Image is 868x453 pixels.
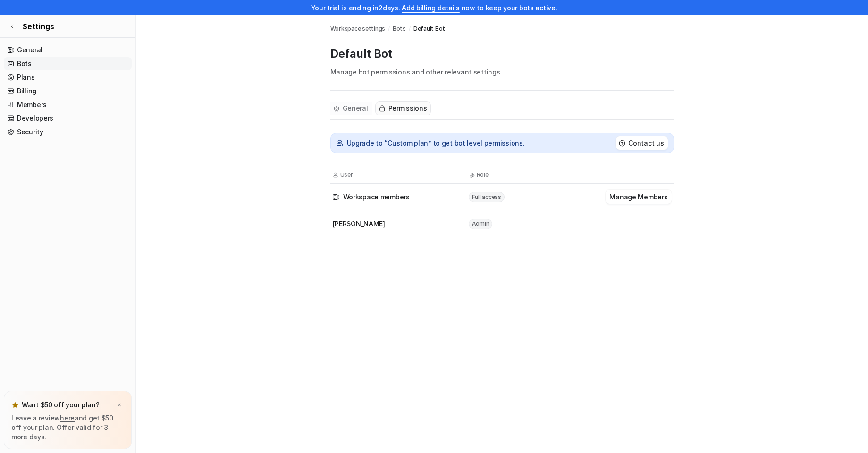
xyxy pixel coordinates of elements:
button: Permissions [376,102,431,115]
button: Contact us [616,136,667,150]
span: Default Bot [413,25,445,33]
img: star [11,401,19,409]
p: Leave a review and get $50 off your plan. Offer valid for 3 more days. [11,413,124,442]
a: Workspace settings [330,25,386,33]
p: Default Bot [330,46,674,61]
span: Settings [23,21,54,32]
span: General [343,104,368,113]
button: General [330,102,372,115]
a: Billing [4,84,132,98]
p: Manage bot permissions and other relevant settings. [330,67,674,77]
th: Role [468,170,604,180]
span: Workspace members [343,192,410,202]
th: User [332,170,468,180]
p: Upgrade to “Custom plan” to get bot level permissions. [347,139,525,148]
nav: Tabs [330,98,431,119]
span: [PERSON_NAME] [333,219,385,229]
img: Role [469,172,475,178]
a: here [60,414,75,422]
span: Admin [469,219,493,229]
a: General [4,43,132,57]
a: Members [4,98,132,111]
a: Developers [4,112,132,125]
img: x [117,402,122,408]
a: Bots [4,57,132,70]
img: Icon [333,194,339,200]
button: Manage Members [606,190,671,204]
span: Permissions [388,104,427,113]
span: / [409,25,411,33]
a: Security [4,125,132,139]
a: Add billing details [402,4,460,12]
span: / [388,25,390,33]
p: Want $50 off your plan? [22,400,100,410]
span: Full access [469,192,505,202]
a: Plans [4,71,132,84]
a: Bots [393,25,406,33]
img: User [333,172,338,178]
